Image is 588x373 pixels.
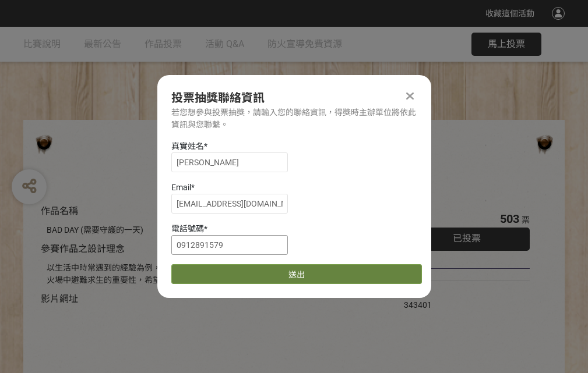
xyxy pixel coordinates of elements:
span: 馬上投票 [488,38,525,49]
iframe: Facebook Share [435,287,493,299]
span: 票 [522,215,530,225]
div: 若您想參與投票抽獎，請輸入您的聯絡資訊，得獎時主辦單位將依此資訊與您聯繫。 [171,106,417,131]
span: 真實姓名 [171,141,204,151]
div: BAD DAY (需要守護的一天) [47,224,369,236]
div: 投票抽獎聯絡資訊 [171,89,417,106]
span: 收藏這個活動 [485,9,534,18]
span: 比賽說明 [23,38,61,49]
div: 以生活中時常遇到的經驗為例，透過對比的方式宣傳住宅用火災警報器、家庭逃生計畫及火場中避難求生的重要性，希望透過趣味的短影音讓更多人認識到更多的防火觀念。 [47,262,369,286]
span: 活動 Q&A [205,38,244,49]
a: 活動 Q&A [205,27,244,62]
span: 503 [500,212,519,226]
button: 馬上投票 [471,33,541,56]
span: 最新公告 [84,38,121,49]
span: 已投票 [453,233,481,244]
span: 影片網址 [41,293,78,304]
span: 參賽作品之設計理念 [41,243,125,254]
span: 防火宣導免費資源 [267,38,342,49]
span: Email [171,183,191,192]
span: 作品名稱 [41,205,78,216]
a: 比賽說明 [23,27,61,62]
span: 電話號碼 [171,224,204,233]
a: 最新公告 [84,27,121,62]
a: 防火宣導免費資源 [267,27,342,62]
span: 作品投票 [145,38,182,49]
button: 送出 [171,264,422,284]
a: 作品投票 [145,27,182,62]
